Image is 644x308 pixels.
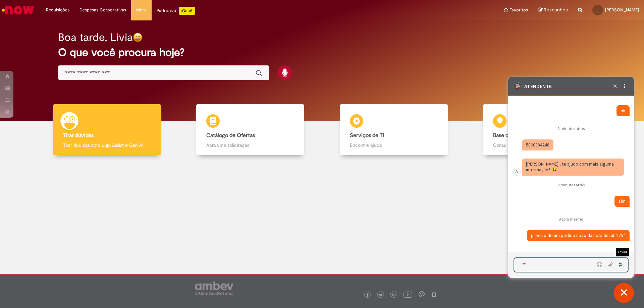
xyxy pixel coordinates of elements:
[35,104,179,156] a: Tirar dúvidas Tirar dúvidas com Lupi Assist e Gen Ai
[350,132,384,139] b: Serviços de TI
[79,7,126,13] span: Despesas Corporativas
[206,132,255,139] b: Catálogo de Ofertas
[508,77,634,278] iframe: Suporte do Bate-Papo
[206,142,294,148] p: Abra uma solicitação
[538,7,568,13] a: Rascunhos
[195,282,233,295] img: logo_footer_ambev_rotulo_gray.png
[63,142,151,148] p: Tirar dúvidas com Lupi Assist e Gen Ai
[46,7,69,13] span: Requisições
[1,3,35,17] img: ServiceNow
[466,104,609,156] a: Base de Conhecimento Consulte e aprenda
[157,7,195,15] div: Padroniza
[404,290,412,299] img: logo_footer_youtube.png
[392,293,396,297] img: logo_footer_linkedin.png
[614,283,634,303] button: Fechar conversa de suporte
[493,132,548,139] b: Base de Conhecimento
[596,8,600,12] span: LL
[350,142,438,148] p: Encontre ajuda
[133,33,143,42] img: happy-face.png
[379,293,382,297] img: logo_footer_twitter.png
[179,104,322,156] a: Catálogo de Ofertas Abra uma solicitação
[431,291,437,297] img: logo_footer_naosei.png
[493,142,581,148] p: Consulte e aprenda
[58,32,133,43] h2: Boa tarde, Livia
[419,291,425,297] img: logo_footer_workplace.png
[509,7,528,13] span: Favoritos
[322,104,466,156] a: Serviços de TI Encontre ajuda
[179,7,195,15] p: +GenAi
[605,7,639,13] span: [PERSON_NAME]
[136,7,147,13] span: More
[366,293,369,297] img: logo_footer_facebook.png
[63,132,94,139] b: Tirar dúvidas
[544,7,568,13] span: Rascunhos
[58,47,586,58] h2: O que você procura hoje?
